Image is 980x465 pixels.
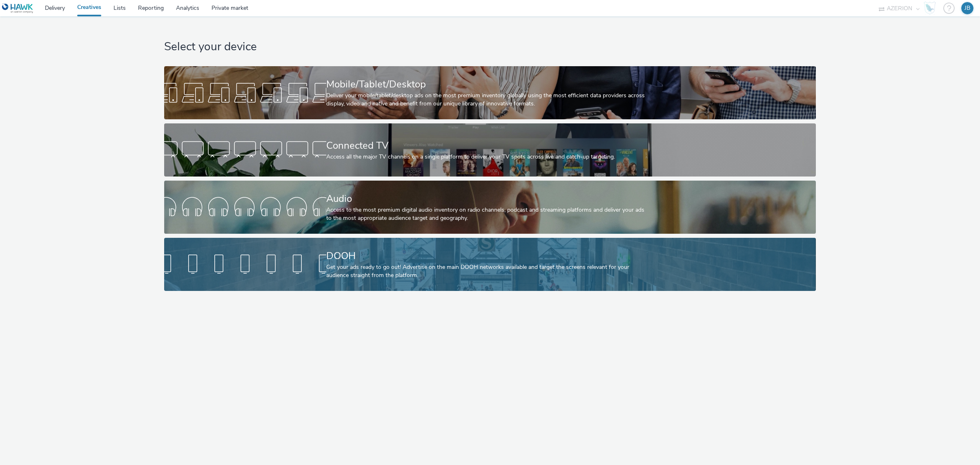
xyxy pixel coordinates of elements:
h1: Select your device [164,39,815,55]
a: Connected TVAccess all the major TV channels on a single platform to deliver your TV spots across... [164,123,815,177]
img: Hawk Academy [924,2,936,15]
div: Access to the most premium digital audio inventory on radio channels, podcast and streaming platf... [326,206,650,223]
a: DOOHGet your ads ready to go out! Advertise on the main DOOH networks available and target the sc... [164,238,815,291]
div: Deliver your mobile/tablet/desktop ads on the most premium inventory globally using the most effi... [326,92,650,108]
a: Hawk Academy [924,2,939,15]
div: Connected TV [326,139,650,153]
div: Mobile/Tablet/Desktop [326,77,650,92]
a: AudioAccess to the most premium digital audio inventory on radio channels, podcast and streaming ... [164,181,815,234]
a: Mobile/Tablet/DesktopDeliver your mobile/tablet/desktop ads on the most premium inventory globall... [164,66,815,119]
div: JB [964,2,970,14]
div: DOOH [326,249,650,263]
div: Get your ads ready to go out! Advertise on the main DOOH networks available and target the screen... [326,263,650,280]
div: Audio [326,192,650,206]
img: undefined Logo [2,3,33,13]
div: Access all the major TV channels on a single platform to deliver your TV spots across live and ca... [326,153,650,161]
